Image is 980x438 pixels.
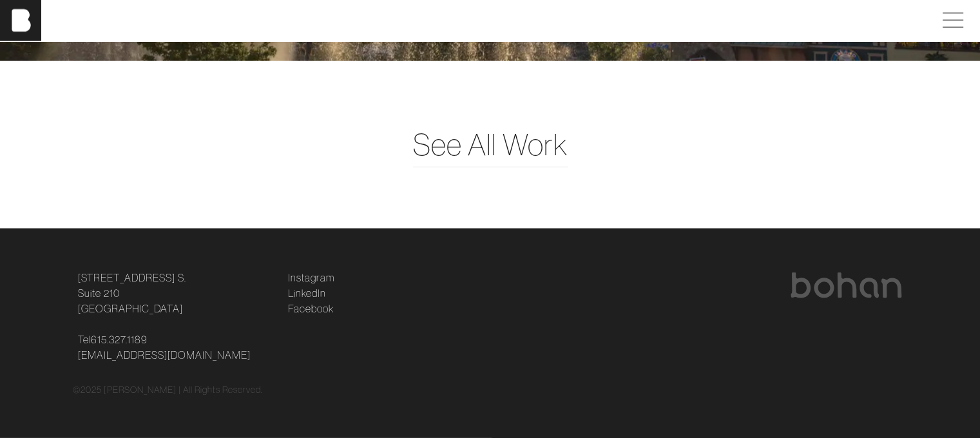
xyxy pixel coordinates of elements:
a: [STREET_ADDRESS] S.Suite 210[GEOGRAPHIC_DATA] [78,270,186,316]
img: bohan logo [789,272,903,298]
a: [EMAIL_ADDRESS][DOMAIN_NAME] [78,347,251,363]
a: See All Work [413,122,568,167]
a: 615.327.1189 [91,332,148,347]
p: Tel [78,332,273,363]
p: [PERSON_NAME] | All Rights Reserved. [104,383,263,397]
div: © 2025 [73,383,908,397]
a: Facebook [288,301,334,316]
a: Instagram [288,270,334,285]
a: LinkedIn [288,285,326,301]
